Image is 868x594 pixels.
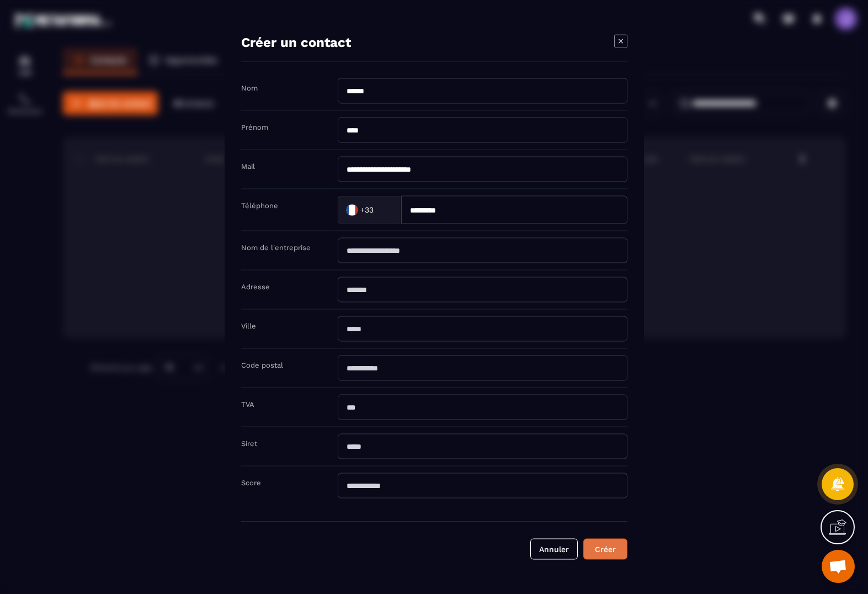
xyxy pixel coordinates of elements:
button: Créer [583,539,627,560]
label: Code postal [241,361,283,369]
label: Adresse [241,283,270,291]
label: TVA [241,400,254,409]
label: Téléphone [241,201,278,210]
h4: Créer un contact [241,35,351,50]
button: Annuler [530,539,578,560]
label: Prénom [241,123,268,131]
label: Ville [241,322,256,330]
label: Mail [241,162,255,171]
label: Nom [241,84,258,92]
label: Siret [241,439,257,448]
img: Country Flag [340,199,363,221]
span: +33 [360,204,373,215]
label: Nom de l'entreprise [241,243,311,252]
div: Ouvrir le chat [822,550,855,583]
label: Score [241,479,261,487]
div: Search for option [338,196,401,224]
input: Search for option [376,201,390,218]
